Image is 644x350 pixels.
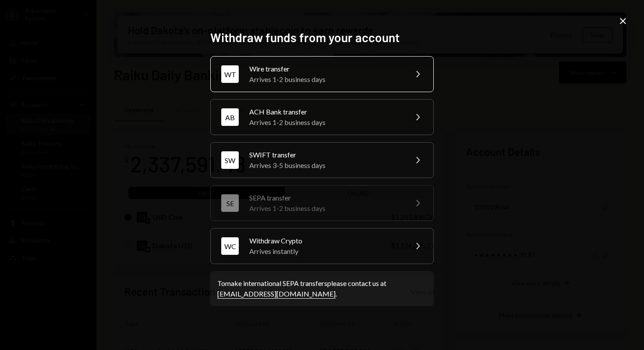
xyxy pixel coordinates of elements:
[249,193,402,203] div: SEPA transfer
[210,142,434,178] button: SWSWIFT transferArrives 3-5 business days
[210,29,434,46] h2: Withdraw funds from your account
[210,99,434,135] button: ABACH Bank transferArrives 1-2 business days
[210,56,434,92] button: WTWire transferArrives 1-2 business days
[249,107,402,117] div: ACH Bank transfer
[249,64,402,74] div: Wire transfer
[210,228,434,264] button: WCWithdraw CryptoArrives instantly
[221,194,239,212] div: SE
[217,289,336,299] a: [EMAIL_ADDRESS][DOMAIN_NAME]
[249,117,402,128] div: Arrives 1-2 business days
[249,74,402,85] div: Arrives 1-2 business days
[217,278,427,299] div: To make international SEPA transfers please contact us at .
[249,160,402,171] div: Arrives 3-5 business days
[249,246,402,257] div: Arrives instantly
[210,185,434,221] button: SESEPA transferArrives 1-2 business days
[249,203,402,214] div: Arrives 1-2 business days
[221,237,239,255] div: WC
[249,236,402,246] div: Withdraw Crypto
[221,108,239,126] div: AB
[221,65,239,83] div: WT
[249,150,402,160] div: SWIFT transfer
[221,151,239,169] div: SW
